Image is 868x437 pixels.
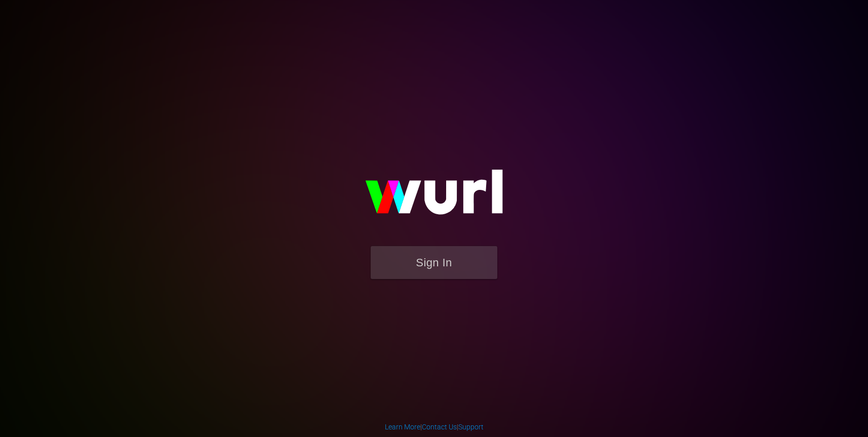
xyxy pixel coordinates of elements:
a: Learn More [385,423,420,431]
button: Sign In [371,246,497,279]
a: Support [458,423,484,431]
img: wurl-logo-on-black-223613ac3d8ba8fe6dc639794a292ebdb59501304c7dfd60c99c58986ef67473.svg [333,148,535,246]
div: | | [385,422,484,432]
a: Contact Us [422,423,457,431]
